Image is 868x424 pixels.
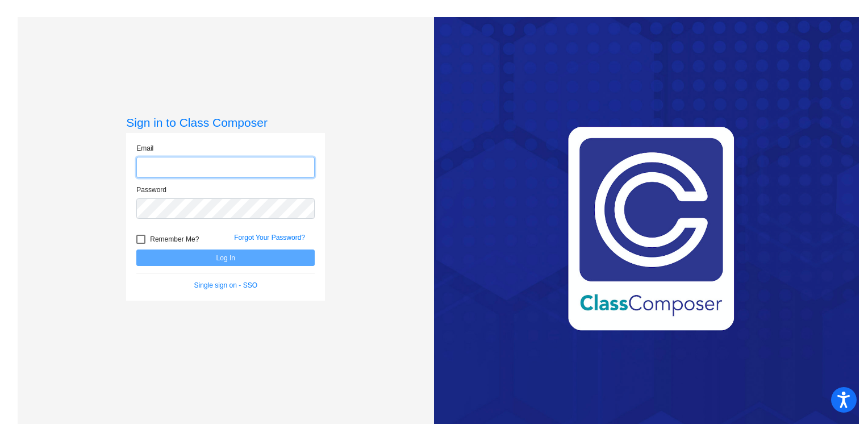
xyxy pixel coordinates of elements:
[136,250,315,266] button: Log In
[234,234,305,242] a: Forgot Your Password?
[194,281,257,289] a: Single sign on - SSO
[150,232,199,246] span: Remember Me?
[136,143,153,153] label: Email
[136,185,166,195] label: Password
[126,115,325,130] h3: Sign in to Class Composer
